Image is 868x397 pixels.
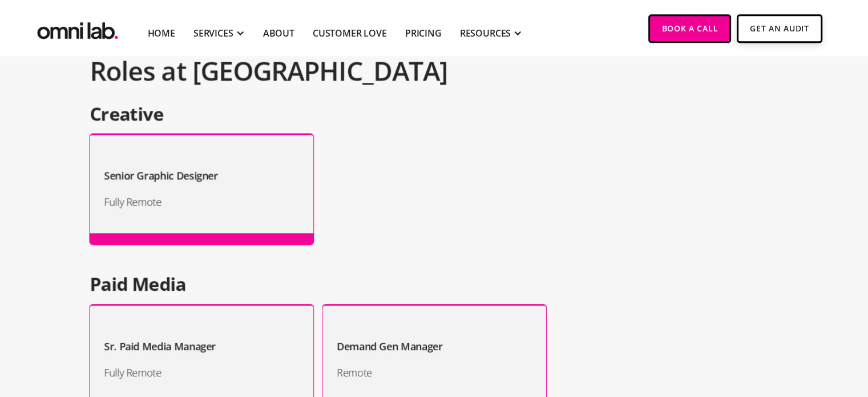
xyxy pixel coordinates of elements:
[313,26,387,40] a: Customer Love
[35,14,120,42] a: home
[737,14,822,43] a: Get An Audit
[104,193,299,210] h1: Fully Remote
[35,14,120,42] img: Omni Lab: B2B SaaS Demand Generation Agency
[104,167,218,184] h1: Senior Graphic Designer
[460,26,511,40] div: RESOURCES
[104,337,216,354] h1: Sr. Paid Media Manager
[193,26,233,40] div: SERVICES
[405,26,442,40] a: Pricing
[90,103,778,125] h2: Creative
[148,26,175,40] a: Home
[648,14,731,43] a: Book a Call
[90,273,778,295] h2: Paid Media
[90,48,778,94] h2: Roles at [GEOGRAPHIC_DATA]
[90,134,313,244] a: Senior Graphic DesignerFully Remote
[337,337,442,354] h1: Demand Gen Manager
[663,265,868,397] iframe: Chat Widget
[263,26,294,40] a: About
[104,363,299,380] h1: Fully Remote
[337,363,532,380] h1: Remote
